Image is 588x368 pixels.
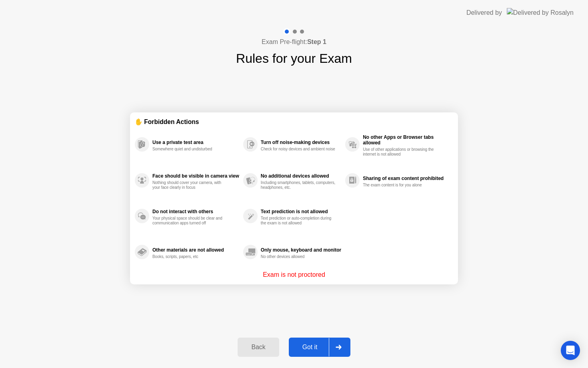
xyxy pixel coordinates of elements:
[152,216,228,226] div: Your physical space should be clear and communication apps turned off
[561,341,580,360] div: Open Intercom Messenger
[363,147,438,157] div: Use of other applications or browsing the internet is not allowed
[261,209,341,214] div: Text prediction is not allowed
[152,209,239,214] div: Do not interact with others
[261,140,341,145] div: Turn off noise-making devices
[307,38,326,45] b: Step 1
[363,183,438,188] div: The exam content is for you alone
[289,338,350,357] button: Got it
[152,147,228,152] div: Somewhere quiet and undisturbed
[152,180,228,190] div: Nothing should cover your camera, with your face clearly in focus
[236,49,352,68] h1: Rules for your Exam
[261,147,336,152] div: Check for noisy devices and ambient noise
[262,37,326,47] h4: Exam Pre-flight:
[152,173,239,179] div: Face should be visible in camera view
[152,140,239,145] div: Use a private test area
[261,247,341,253] div: Only mouse, keyboard and monitor
[152,254,228,259] div: Books, scripts, papers, etc
[291,344,329,351] div: Got it
[240,344,276,351] div: Back
[238,338,279,357] button: Back
[261,254,336,259] div: No other devices allowed
[261,180,336,190] div: Including smartphones, tablets, computers, headphones, etc.
[507,8,574,17] img: Delivered by Rosalyn
[135,117,453,126] div: ✋ Forbidden Actions
[261,216,336,226] div: Text prediction or auto-completion during the exam is not allowed
[261,173,341,179] div: No additional devices allowed
[363,176,449,181] div: Sharing of exam content prohibited
[152,247,239,253] div: Other materials are not allowed
[466,8,502,18] div: Delivered by
[363,134,449,146] div: No other Apps or Browser tabs allowed
[263,270,325,280] p: Exam is not proctored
